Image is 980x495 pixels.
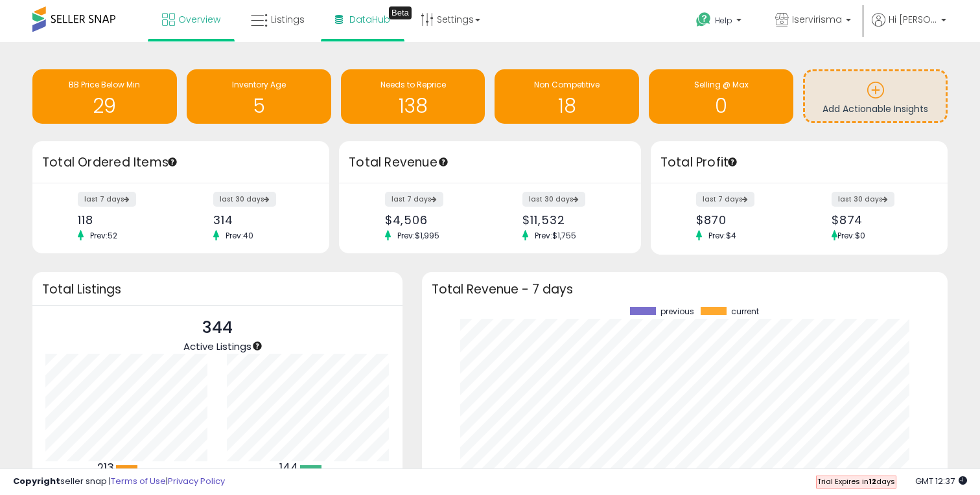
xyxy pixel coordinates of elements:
a: Needs to Reprice 138 [341,69,485,124]
span: Inventory Age [232,79,286,90]
label: last 7 days [385,192,443,207]
h3: Total Ordered Items [42,154,320,172]
label: last 7 days [78,192,136,207]
span: Listings [271,13,305,26]
h1: 29 [39,95,170,117]
h3: Total Revenue - 7 days [432,284,938,294]
a: Privacy Policy [168,475,225,487]
span: BB Price Below Min [69,79,140,90]
div: $11,532 [522,213,618,227]
span: Prev: 40 [219,230,260,241]
span: Prev: $4 [702,230,743,241]
h1: 18 [501,95,633,117]
span: Hi [PERSON_NAME] [889,13,937,26]
div: Tooltip anchor [389,6,412,19]
label: last 7 days [696,192,754,207]
span: Iservirisma [792,13,842,26]
span: Prev: 52 [84,230,124,241]
div: 314 [213,213,307,227]
span: Help [715,15,732,26]
div: Tooltip anchor [727,156,738,168]
h3: Total Listings [42,284,393,294]
a: Selling @ Max 0 [649,69,793,124]
span: Trial Expires in days [817,476,895,487]
h1: 0 [655,95,787,117]
span: Prev: $1,995 [391,230,446,241]
p: 344 [183,316,251,340]
div: 118 [78,213,171,227]
span: 2025-10-8 12:37 GMT [915,475,967,487]
a: Inventory Age 5 [187,69,331,124]
span: Overview [178,13,220,26]
span: Needs to Reprice [380,79,446,90]
strong: Copyright [13,475,60,487]
a: Terms of Use [111,475,166,487]
b: 12 [869,476,876,487]
span: Prev: $1,755 [528,230,583,241]
div: Tooltip anchor [167,156,178,168]
div: $870 [696,213,789,227]
b: 213 [97,460,114,476]
a: Help [686,2,754,42]
a: Hi [PERSON_NAME] [872,13,946,42]
h1: 5 [193,95,325,117]
div: Tooltip anchor [437,156,449,168]
span: DataHub [349,13,390,26]
span: Active Listings [183,340,251,353]
label: last 30 days [522,192,585,207]
div: Tooltip anchor [251,340,263,352]
label: last 30 days [832,192,894,207]
h3: Total Profit [660,154,938,172]
i: Get Help [695,12,712,28]
div: $874 [832,213,925,227]
a: BB Price Below Min 29 [32,69,177,124]
span: current [731,307,759,316]
span: previous [660,307,694,316]
div: $4,506 [385,213,480,227]
span: Prev: $0 [837,230,865,241]
a: Non Competitive 18 [495,69,639,124]
h3: Total Revenue [349,154,631,172]
a: Add Actionable Insights [805,71,946,121]
h1: 138 [347,95,479,117]
b: 144 [279,460,298,476]
div: seller snap | | [13,476,225,488]
label: last 30 days [213,192,276,207]
span: Non Competitive [534,79,600,90]
span: Add Actionable Insights [822,102,928,115]
span: Selling @ Max [694,79,749,90]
